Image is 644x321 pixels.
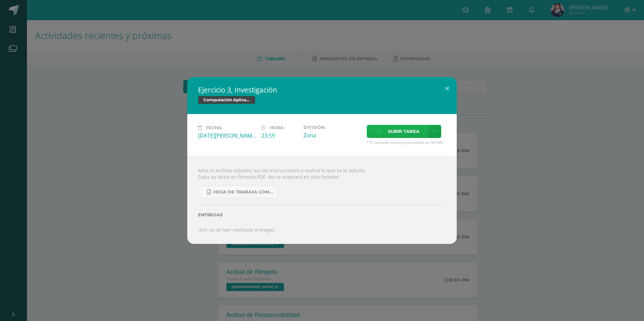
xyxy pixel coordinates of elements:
[214,189,274,195] span: Hoja de trabaja Compu Aplicada.docx
[198,132,256,139] div: [DATE][PERSON_NAME]
[198,85,446,95] h2: Ejercicio 3, Investigación
[438,77,457,100] button: Close (Esc)
[198,226,274,233] i: Aún no se han realizado entregas
[303,132,361,139] div: Zona
[198,212,446,217] label: Entregas
[388,125,419,138] span: Subir tarea
[367,140,446,145] span: * El tamaño máximo permitido es 50 MB
[303,125,361,130] label: División:
[270,125,284,130] span: Hora:
[261,132,298,139] div: 23:59
[206,125,222,130] span: Fecha:
[200,185,278,199] a: Hoja de trabaja Compu Aplicada.docx
[198,96,255,104] span: Computación Aplicada
[187,156,457,244] div: Abra el archivo adjunto, lea las instrucciones y realice lo que se le solicita. Suba su tarea en ...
